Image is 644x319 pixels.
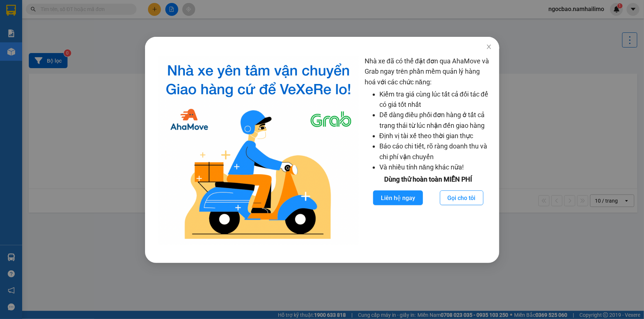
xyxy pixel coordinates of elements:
span: Gọi cho tôi [447,193,475,203]
li: Và nhiều tính năng khác nữa! [379,162,492,172]
button: Close [478,37,499,57]
button: Gọi cho tôi [440,190,483,205]
div: Dùng thử hoàn toàn MIỄN PHÍ [364,174,492,185]
button: Liên hệ ngay [373,190,423,205]
span: close [486,44,492,50]
li: Dễ dàng điều phối đơn hàng ở tất cả trạng thái từ lúc nhận đến giao hàng [379,110,492,131]
div: Nhà xe đã có thể đặt đơn qua AhaMove và Grab ngay trên phần mềm quản lý hàng hoá với các chức năng: [364,56,492,245]
li: Kiểm tra giá cùng lúc tất cả đối tác để có giá tốt nhất [379,89,492,110]
span: Liên hệ ngay [380,193,415,203]
img: logo [158,56,359,245]
li: Định vị tài xế theo thời gian thực [379,131,492,141]
li: Báo cáo chi tiết, rõ ràng doanh thu và chi phí vận chuyển [379,141,492,162]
